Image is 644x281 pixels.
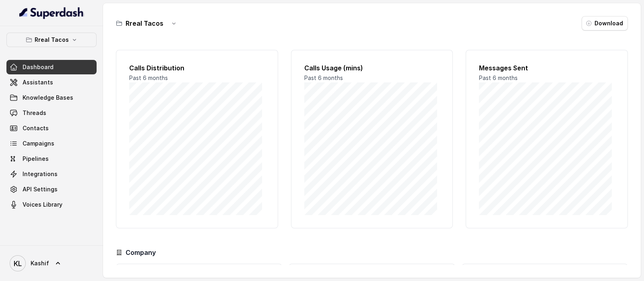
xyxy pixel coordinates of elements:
a: Integrations [6,167,97,181]
span: API Settings [23,185,58,193]
text: KL [14,259,22,268]
a: Voices Library [6,197,97,212]
h2: Messages Sent [479,63,615,73]
a: Knowledge Bases [6,90,97,105]
span: Dashboard [23,63,54,71]
span: Kashif [31,259,49,267]
a: Dashboard [6,60,97,74]
h3: Company [126,248,156,257]
span: Past 6 months [129,74,168,81]
span: Past 6 months [479,74,518,81]
h2: Calls Usage (mins) [304,63,440,73]
a: Assistants [6,75,97,90]
span: Past 6 months [304,74,343,81]
span: Campaigns [23,139,54,148]
a: Contacts [6,121,97,135]
button: Rreal Tacos [6,33,97,47]
span: Voices Library [23,201,62,209]
img: light.svg [19,6,84,19]
span: Integrations [23,170,58,178]
h3: Rreal Tacos [126,18,163,28]
span: Threads [23,109,46,117]
span: Pipelines [23,155,49,163]
a: API Settings [6,182,97,197]
a: Pipelines [6,152,97,166]
span: Assistants [23,78,53,86]
button: Download [582,16,628,31]
span: Contacts [23,124,49,132]
p: Rreal Tacos [35,35,69,45]
a: Kashif [6,252,97,275]
h2: Calls Distribution [129,63,265,73]
a: Threads [6,106,97,120]
a: Campaigns [6,136,97,151]
span: Knowledge Bases [23,94,73,102]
